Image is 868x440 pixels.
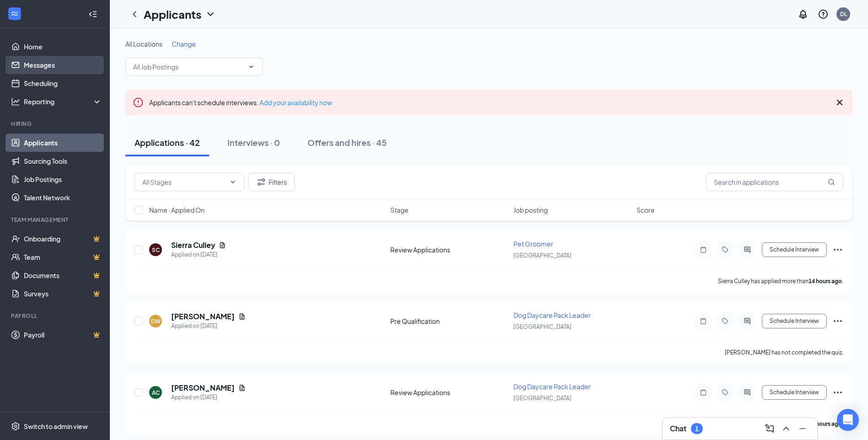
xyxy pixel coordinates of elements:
button: ComposeMessage [762,421,777,436]
span: Pet Groomer [513,240,553,248]
span: Dog Daycare Pack Leader [513,311,591,319]
p: Sierra Culley has applied more than . [718,277,843,285]
svg: Minimize [797,423,808,434]
button: ChevronUp [779,421,793,436]
div: Applications · 42 [135,137,200,148]
a: Talent Network [24,188,102,207]
button: Schedule Interview [762,385,827,400]
button: Minimize [795,421,810,436]
svg: Tag [720,317,731,325]
div: Review Applications [390,388,508,397]
h5: Sierra Culley [171,240,215,250]
div: DW [151,317,161,325]
svg: ChevronDown [205,9,216,20]
svg: ChevronLeft [129,9,140,20]
svg: Note [698,246,709,253]
div: Reporting [24,97,102,106]
svg: Settings [11,422,20,431]
div: Pre Qualification [390,317,508,326]
input: All Job Postings [133,62,244,72]
div: Switch to admin view [24,422,88,431]
svg: ActiveChat [742,389,753,396]
svg: ActiveChat [742,317,753,325]
div: Payroll [11,312,100,320]
svg: ChevronUp [781,423,792,434]
svg: ChevronDown [248,63,255,70]
span: [GEOGRAPHIC_DATA] [513,252,571,259]
a: Scheduling [24,74,102,92]
svg: Cross [834,97,845,108]
svg: Ellipses [832,244,843,255]
span: Score [636,205,655,215]
button: Schedule Interview [762,314,827,328]
div: AC [152,389,160,397]
svg: Ellipses [832,387,843,398]
a: SurveysCrown [24,284,102,303]
svg: MagnifyingGlass [828,178,835,186]
h5: [PERSON_NAME] [171,383,235,393]
svg: ComposeMessage [764,423,775,434]
svg: Tag [720,389,731,396]
h3: Chat [670,424,686,434]
svg: WorkstreamLogo [10,9,19,18]
a: Sourcing Tools [24,152,102,170]
svg: Analysis [11,97,20,106]
b: 20 hours ago [809,420,842,427]
div: Hiring [11,120,100,128]
svg: Note [698,389,709,396]
svg: Document [219,241,226,249]
div: Open Intercom Messenger [837,409,859,431]
div: Review Applications [390,245,508,254]
div: Interviews · 0 [227,137,280,148]
b: 14 hours ago [809,278,842,284]
a: Messages [24,56,102,74]
svg: QuestionInfo [818,9,829,20]
span: Stage [390,205,409,215]
svg: Notifications [798,9,809,20]
svg: Error [133,97,144,108]
span: All Locations [125,40,162,48]
span: [GEOGRAPHIC_DATA] [513,323,571,330]
div: 1 [695,425,699,433]
svg: ChevronDown [229,178,237,186]
svg: Note [698,317,709,325]
a: OnboardingCrown [24,230,102,248]
a: PayrollCrown [24,326,102,344]
div: DL [840,10,847,18]
svg: Document [238,384,246,392]
h1: Applicants [144,6,201,22]
a: Add your availability now [259,98,332,107]
button: Schedule Interview [762,242,827,257]
a: Home [24,38,102,56]
span: Name · Applied On [149,205,205,215]
div: Applied on [DATE] [171,322,246,331]
button: Filter Filters [248,173,295,191]
a: TeamCrown [24,248,102,266]
svg: Filter [256,177,267,188]
a: Applicants [24,134,102,152]
svg: Collapse [88,10,97,19]
div: Applied on [DATE] [171,250,226,259]
span: Change [172,40,196,48]
span: Applicants can't schedule interviews. [149,98,332,107]
h5: [PERSON_NAME] [171,311,235,322]
input: All Stages [142,177,226,187]
svg: ActiveChat [742,246,753,253]
svg: Ellipses [832,316,843,327]
span: Job posting [513,205,548,215]
input: Search in applications [706,173,843,191]
div: Offers and hires · 45 [307,137,387,148]
a: Job Postings [24,170,102,188]
div: Applied on [DATE] [171,393,246,402]
a: DocumentsCrown [24,266,102,284]
span: [GEOGRAPHIC_DATA] [513,395,571,402]
span: Dog Daycare Pack Leader [513,382,591,391]
div: Team Management [11,216,100,224]
div: SC [152,246,160,254]
svg: Document [238,313,246,320]
svg: Tag [720,246,731,253]
p: [PERSON_NAME] has not completed the quiz. [725,349,843,356]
